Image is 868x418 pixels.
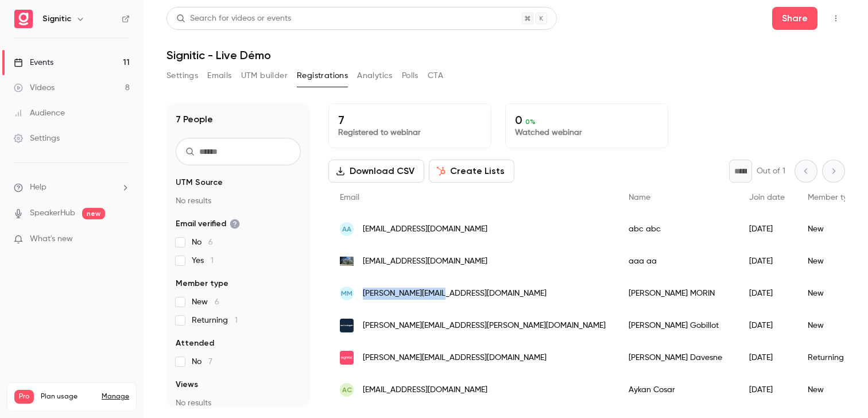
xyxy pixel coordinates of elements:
button: Analytics [357,67,393,85]
span: Plan usage [41,392,95,401]
span: new [82,208,105,219]
div: [DATE] [738,213,796,245]
button: CTA [428,67,443,85]
div: [PERSON_NAME] MORIN [617,277,738,309]
span: [PERSON_NAME][EMAIL_ADDRESS][PERSON_NAME][DOMAIN_NAME] [363,320,606,332]
div: Audience [14,107,65,119]
div: [DATE] [738,374,796,406]
span: New [192,296,219,308]
span: 1 [235,316,238,324]
span: Yes [192,255,214,266]
div: [DATE] [738,342,796,374]
span: Member type [176,278,228,289]
span: Returning [192,315,238,326]
div: [PERSON_NAME] Gobillot [617,309,738,342]
h1: Signitic - Live Démo [166,48,845,62]
span: Name [629,193,650,202]
div: [DATE] [738,245,796,277]
p: No results [176,397,301,409]
button: Create Lists [429,160,514,183]
span: Member type [808,193,857,202]
div: abc abc [617,213,738,245]
span: aa [342,224,351,234]
div: Search for videos or events [176,13,291,25]
span: [EMAIL_ADDRESS][DOMAIN_NAME] [363,256,487,268]
span: AC [342,385,352,395]
p: 0 [515,113,658,127]
span: Views [176,379,198,390]
span: Help [30,181,46,193]
button: Polls [402,67,418,85]
span: Pro [14,390,34,404]
span: No [192,237,213,248]
span: What's new [30,233,73,245]
div: Aykan Cosar [617,374,738,406]
span: [EMAIL_ADDRESS][DOMAIN_NAME] [363,384,487,396]
img: a.fr [340,257,354,266]
button: Emails [207,67,231,85]
a: SpeakerHub [30,207,75,219]
span: Join date [749,193,785,202]
button: Share [772,7,817,30]
p: Registered to webinar [338,127,482,138]
span: Email verified [176,218,240,230]
a: Manage [102,392,129,401]
p: No results [176,195,301,207]
button: Download CSV [328,160,424,183]
div: [DATE] [738,309,796,342]
div: aaa aa [617,245,738,277]
img: Signitic [14,10,33,28]
button: Registrations [297,67,348,85]
button: Settings [166,67,198,85]
img: sideangels.com [340,319,354,332]
span: 0 % [525,118,536,126]
span: UTM Source [176,177,223,188]
p: Out of 1 [757,165,785,177]
span: 6 [208,238,213,246]
span: No [192,356,212,367]
p: Watched webinar [515,127,658,138]
span: 7 [208,358,212,366]
div: [DATE] [738,277,796,309]
div: Settings [14,133,60,144]
h1: 7 People [176,113,213,126]
span: [PERSON_NAME][EMAIL_ADDRESS][DOMAIN_NAME] [363,352,547,364]
h6: Signitic [42,13,71,25]
div: Events [14,57,53,68]
li: help-dropdown-opener [14,181,130,193]
div: Videos [14,82,55,94]
img: signitic.com [340,351,354,365]
div: [PERSON_NAME] Davesne [617,342,738,374]
button: UTM builder [241,67,288,85]
span: Email [340,193,359,202]
p: 7 [338,113,482,127]
iframe: Noticeable Trigger [116,234,130,245]
span: 6 [215,298,219,306]
span: [EMAIL_ADDRESS][DOMAIN_NAME] [363,223,487,235]
span: 1 [211,257,214,265]
span: MM [341,288,352,299]
span: Attended [176,338,214,349]
span: [PERSON_NAME][EMAIL_ADDRESS][DOMAIN_NAME] [363,288,547,300]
